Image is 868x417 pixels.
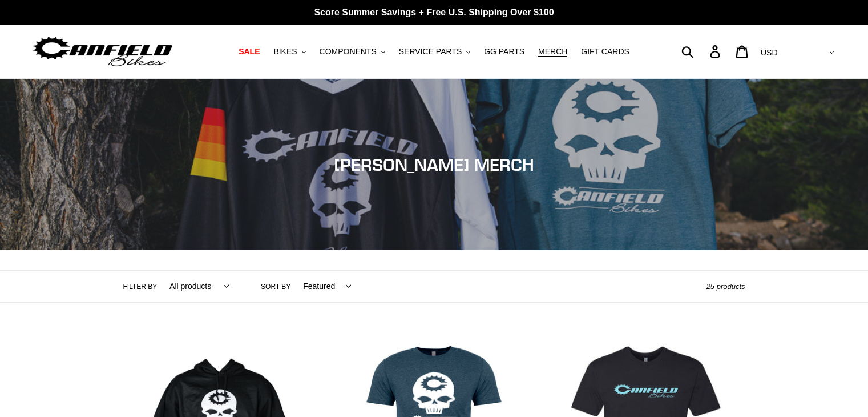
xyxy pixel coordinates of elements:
a: GG PARTS [478,44,530,59]
label: Filter by [123,282,158,292]
label: Sort by [261,282,290,292]
span: SERVICE PARTS [399,47,462,57]
span: GIFT CARDS [581,47,629,57]
span: [PERSON_NAME] MERCH [334,154,534,175]
a: MERCH [532,44,573,59]
span: COMPONENTS [320,47,377,57]
span: MERCH [538,47,567,57]
span: GG PARTS [484,47,524,57]
button: BIKES [268,44,311,59]
input: Search [688,39,717,64]
span: BIKES [273,47,297,57]
span: 25 products [706,282,745,291]
span: SALE [239,47,260,57]
a: GIFT CARDS [575,44,635,59]
img: Canfield Bikes [31,34,174,70]
a: SALE [233,44,265,59]
button: SERVICE PARTS [393,44,476,59]
button: COMPONENTS [314,44,391,59]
